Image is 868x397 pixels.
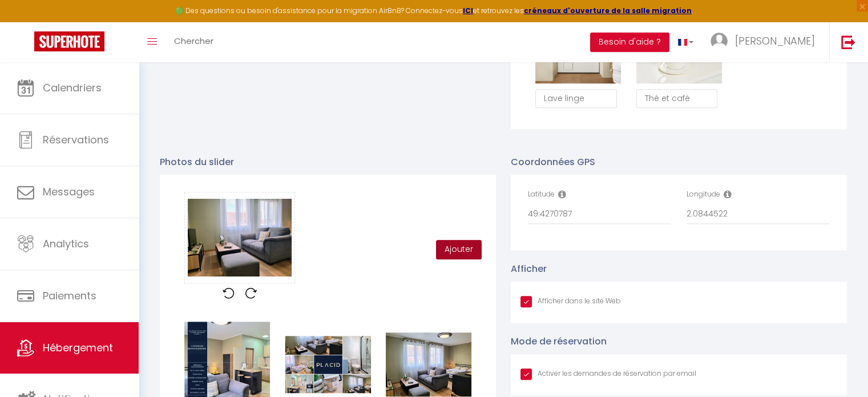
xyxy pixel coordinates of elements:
img: ... [710,33,728,50]
button: Ajouter [436,240,482,259]
label: Afficher [511,262,547,276]
img: Super Booking [34,31,104,51]
img: rotate-left [223,287,234,299]
label: Coordonnées GPS [511,155,595,169]
label: Longitude [687,189,720,200]
span: Analytics [43,236,89,251]
img: logout [841,35,855,49]
span: Paiements [43,288,96,303]
span: Réservations [43,133,109,147]
span: Calendriers [43,81,102,95]
span: Chercher [174,35,213,47]
p: Photos du slider [160,155,496,169]
a: créneaux d'ouverture de la salle migration [524,6,692,15]
a: Chercher [165,22,222,62]
img: rotate-right [245,287,257,299]
label: Mode de réservation [511,334,607,348]
span: Hébergement [43,340,113,355]
a: ... [PERSON_NAME] [702,22,829,62]
a: ICI [463,6,473,15]
span: Messages [43,185,95,199]
button: Ouvrir le widget de chat LiveChat [9,5,43,39]
label: Latitude [528,189,555,200]
button: Besoin d'aide ? [590,33,669,52]
span: [PERSON_NAME] [735,34,815,48]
